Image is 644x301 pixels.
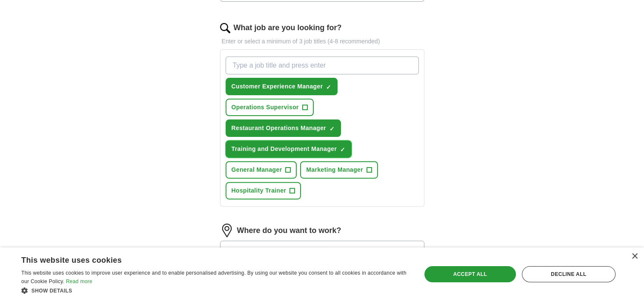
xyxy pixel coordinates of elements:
[631,253,638,260] div: Close
[220,37,424,46] p: Enter or select a minimum of 3 job titles (4-8 recommended)
[226,119,341,137] button: Restaurant Operations Manager✓
[329,125,335,132] span: ✓
[232,103,299,112] span: Operations Supervisor
[226,57,419,74] input: Type a job title and press enter
[21,253,388,265] div: This website uses cookies
[232,145,337,153] span: Training and Development Manager
[424,266,516,282] div: Accept all
[237,225,341,236] label: Where do you want to work?
[21,286,409,295] div: Show details
[306,165,363,174] span: Marketing Manager
[220,23,230,33] img: search.png
[234,22,342,34] label: What job are you looking for?
[66,278,92,284] a: Read more, opens a new window
[226,140,352,158] button: Training and Development Manager✓
[340,146,345,153] span: ✓
[220,224,234,237] img: location.png
[232,186,286,195] span: Hospitality Trainer
[232,82,323,91] span: Customer Experience Manager
[226,161,297,179] button: General Manager
[522,266,615,282] div: Decline all
[226,99,314,116] button: Operations Supervisor
[226,182,301,199] button: Hospitality Trainer
[232,165,282,174] span: General Manager
[31,288,72,294] span: Show details
[226,78,338,95] button: Customer Experience Manager✓
[232,124,326,133] span: Restaurant Operations Manager
[300,161,378,179] button: Marketing Manager
[21,270,406,284] span: This website uses cookies to improve user experience and to enable personalised advertising. By u...
[326,84,331,91] span: ✓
